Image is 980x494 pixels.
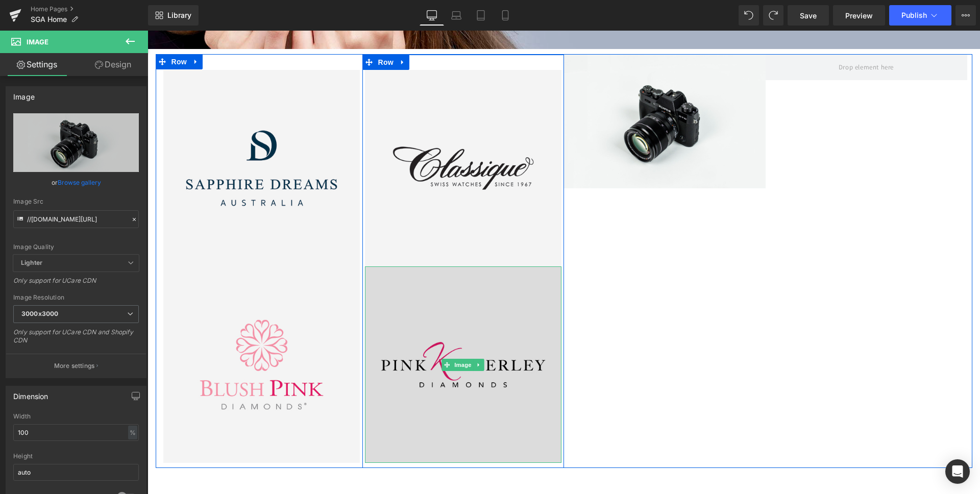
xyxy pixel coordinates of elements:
span: Save [800,10,817,21]
div: Image Quality [13,243,139,251]
div: Only support for UCare CDN and Shopify CDN [13,328,139,351]
b: Lighter [21,259,42,266]
button: Publish [889,5,951,26]
a: Design [76,53,150,76]
input: Link [13,210,139,228]
a: Expand / Collapse [42,23,55,39]
div: Dimension [13,386,48,401]
div: Width [13,413,139,420]
span: Preview [845,10,873,21]
b: 3000x3000 [21,310,58,317]
a: Mobile [493,5,518,26]
span: Image [305,328,326,340]
input: auto [13,464,139,481]
button: More [955,5,976,26]
span: SGA Home [31,15,67,23]
div: Open Intercom Messenger [945,459,970,484]
span: Row [228,24,249,39]
div: Height [13,453,139,460]
button: Redo [763,5,783,26]
a: Tablet [469,5,493,26]
div: Image Src [13,198,139,205]
span: Library [167,11,191,20]
a: Browse gallery [58,174,101,191]
button: More settings [6,354,146,378]
div: Image [13,87,35,101]
a: Expand / Collapse [249,24,262,39]
a: Preview [833,5,885,26]
span: Row [21,23,42,39]
span: Image [27,38,48,46]
div: % [128,426,137,439]
input: auto [13,424,139,441]
a: New Library [148,5,199,26]
a: Laptop [444,5,469,26]
div: Only support for UCare CDN [13,277,139,291]
a: Desktop [420,5,444,26]
a: Expand / Collapse [326,328,337,340]
div: Image Resolution [13,294,139,301]
button: Undo [739,5,759,26]
p: More settings [54,361,95,370]
a: Home Pages [31,5,148,13]
div: or [13,177,139,188]
span: Publish [901,11,927,19]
